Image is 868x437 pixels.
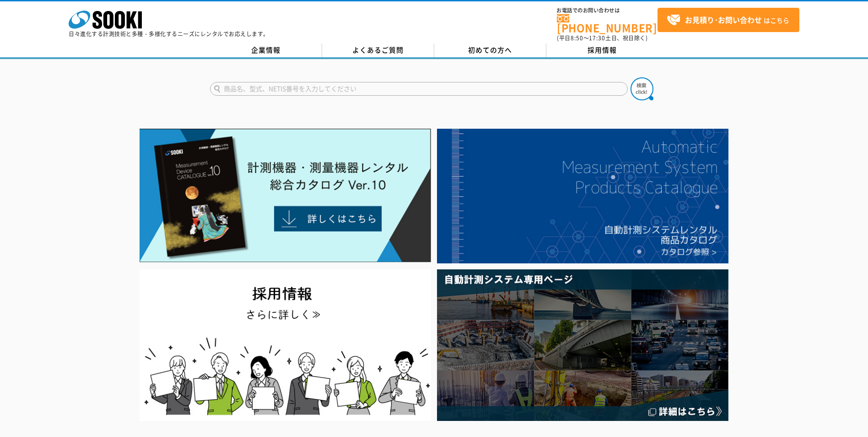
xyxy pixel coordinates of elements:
input: 商品名、型式、NETIS番号を入力してください [210,82,628,96]
a: お見積り･お問い合わせはこちら [658,8,799,32]
a: 初めての方へ [434,44,546,57]
strong: お見積り･お問い合わせ [685,14,762,25]
a: [PHONE_NUMBER] [557,14,658,33]
img: btn_search.png [631,77,653,100]
img: SOOKI recruit [140,269,431,421]
span: お電話でのお問い合わせは [557,8,658,13]
img: 自動計測システム専用ページ [437,269,728,421]
p: 日々進化する計測技術と多種・多様化するニーズにレンタルでお応えします。 [69,31,269,37]
span: 初めての方へ [468,45,512,55]
span: 17:30 [589,34,605,42]
img: 自動計測システムカタログ [437,129,728,263]
span: 8:50 [571,34,583,42]
a: よくあるご質問 [322,44,434,57]
img: Catalog Ver10 [140,129,431,262]
a: 企業情報 [210,44,322,57]
span: (平日 ～ 土日、祝日除く) [557,34,647,42]
span: はこちら [667,13,789,27]
a: 採用情報 [546,44,658,57]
